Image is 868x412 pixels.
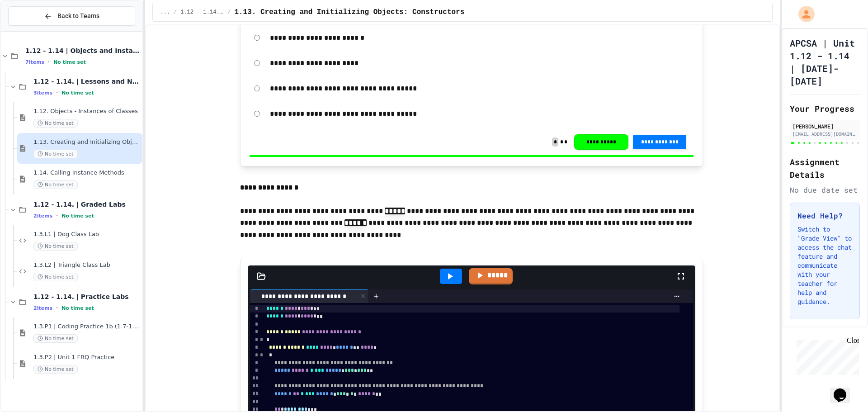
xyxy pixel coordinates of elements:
[33,242,78,251] span: No time set
[33,365,78,374] span: No time set
[797,210,852,221] h3: Need Help?
[790,156,860,181] h2: Assignment Details
[33,180,78,189] span: No time set
[234,7,464,18] span: 1.13. Creating and Initializing Objects: Constructors
[33,334,78,343] span: No time set
[4,4,62,57] div: Chat with us now!Close
[33,293,141,301] span: 1.12 - 1.14. | Practice Labs
[33,169,141,177] span: 1.14. Calling Instance Methods
[61,305,94,311] span: No time set
[33,150,78,158] span: No time set
[56,304,58,312] span: •
[48,58,50,66] span: •
[793,336,859,375] iframe: chat widget
[33,138,141,146] span: 1.13. Creating and Initializing Objects: Constructors
[53,59,86,65] span: No time set
[33,108,141,115] span: 1.12. Objects - Instances of Classes
[61,213,94,219] span: No time set
[33,305,52,311] span: 2 items
[33,354,141,361] span: 1.3.P2 | Unit 1 FRQ Practice
[33,261,141,269] span: 1.3.L2 | Triangle Class Lab
[25,47,141,55] span: 1.12 - 1.14 | Objects and Instances of Classes
[174,9,177,16] span: /
[8,6,135,26] button: Back to Teams
[33,90,52,96] span: 3 items
[56,212,58,219] span: •
[33,77,141,85] span: 1.12 - 1.14. | Lessons and Notes
[33,119,78,128] span: No time set
[33,273,78,281] span: No time set
[790,185,860,195] div: No due date set
[33,213,52,219] span: 2 items
[797,225,852,306] p: Switch to "Grade View" to access the chat feature and communicate with your teacher for help and ...
[33,200,141,208] span: 1.12 - 1.14. | Graded Labs
[180,9,224,16] span: 1.12 - 1.14. | Lessons and Notes
[57,11,99,21] span: Back to Teams
[790,102,860,115] h2: Your Progress
[33,231,141,238] span: 1.3.L1 | Dog Class Lab
[56,89,58,96] span: •
[25,59,44,65] span: 7 items
[793,122,857,130] div: [PERSON_NAME]
[789,4,817,24] div: My Account
[33,323,141,331] span: 1.3.P1 | Coding Practice 1b (1.7-1.15)
[793,131,857,137] div: [EMAIL_ADDRESS][DOMAIN_NAME]
[227,9,231,16] span: /
[61,90,94,96] span: No time set
[830,376,859,403] iframe: chat widget
[790,37,860,87] h1: APCSA | Unit 1.12 - 1.14 | [DATE]-[DATE]
[160,9,170,16] span: ...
